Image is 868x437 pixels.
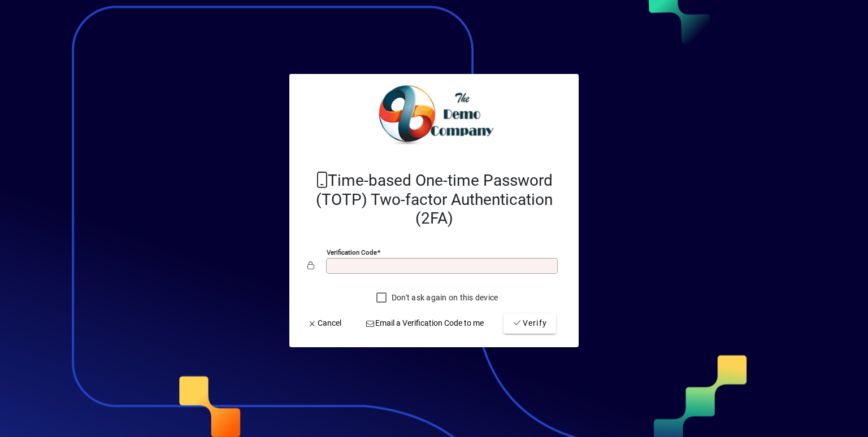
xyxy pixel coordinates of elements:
span: Email a Verification Code to me [366,317,484,329]
h2: Time-based One-time Password (TOTP) Two-factor Authentication (2FA) [307,171,561,228]
button: Email a Verification Code to me [361,313,489,334]
button: Cancel [303,313,346,334]
button: Verify [504,313,556,334]
span: Verify [513,317,547,329]
span: Cancel [307,317,341,329]
label: Don't ask again on this device [389,292,498,303]
mat-label: Verification code [327,248,377,256]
